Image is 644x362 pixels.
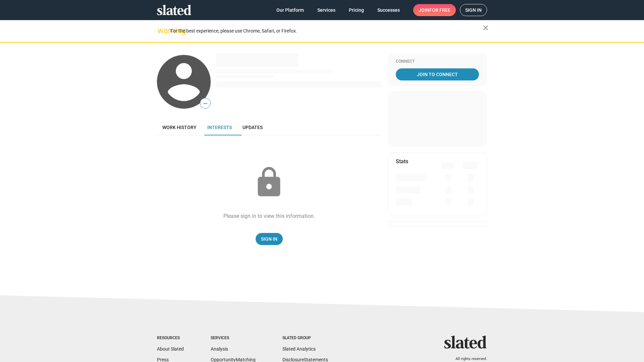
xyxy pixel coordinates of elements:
[460,4,487,16] a: Sign in
[396,68,479,80] a: Join To Connect
[396,59,479,64] div: Connect
[252,166,286,199] mat-icon: lock
[202,119,237,135] a: Interests
[465,4,482,16] span: Sign in
[312,4,341,16] a: Services
[482,24,490,32] mat-icon: close
[377,4,400,16] span: Successes
[162,125,197,130] span: Work history
[261,233,277,245] span: Sign In
[170,26,483,36] div: For the best experience, please use Chrome, Safari, or Firefox.
[157,119,202,135] a: Work history
[429,4,450,16] span: for free
[419,4,450,16] span: Join
[157,346,184,352] a: About Slated
[158,26,166,35] mat-icon: warning
[413,4,456,16] a: Joinfor free
[243,125,263,130] span: Updates
[396,158,408,165] mat-card-title: Stats
[282,346,316,352] a: Slated Analytics
[343,4,369,16] a: Pricing
[271,4,309,16] a: Our Platform
[237,119,268,135] a: Updates
[223,213,315,220] div: Please sign in to view this information.
[349,4,364,16] span: Pricing
[211,336,256,341] div: Services
[372,4,405,16] a: Successes
[207,125,232,130] span: Interests
[276,4,304,16] span: Our Platform
[397,68,478,80] span: Join To Connect
[200,99,210,108] span: —
[317,4,335,16] span: Services
[211,346,228,352] a: Analysis
[256,233,283,245] a: Sign In
[282,336,328,341] div: Slated Group
[157,336,184,341] div: Resources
